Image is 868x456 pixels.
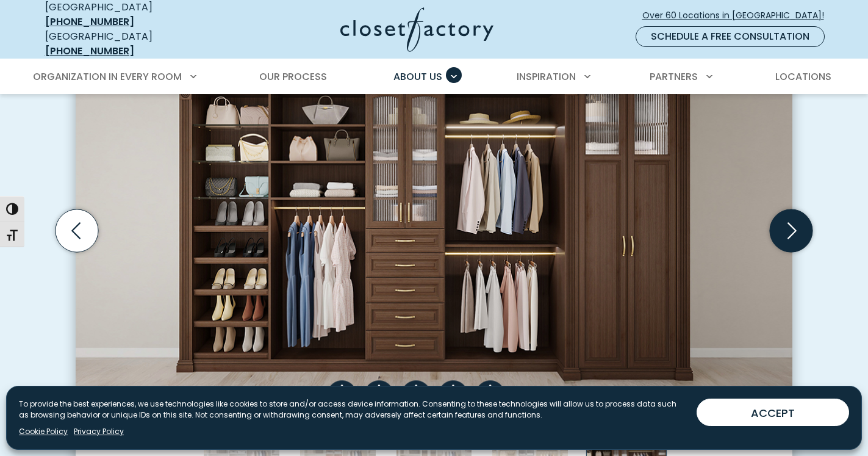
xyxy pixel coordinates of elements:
nav: Primary Menu [24,60,844,94]
a: Over 60 Locations in [GEOGRAPHIC_DATA]! [642,5,834,26]
span: Inspiration [517,70,576,84]
div: [GEOGRAPHIC_DATA] [45,29,222,59]
button: ACCEPT [697,399,849,426]
a: Schedule a Free Consultation [636,26,825,47]
p: To provide the best experiences, we use technologies like cookies to store and/or access device i... [19,399,687,421]
img: Closet Factory Logo [340,7,493,52]
a: Cookie Policy [19,426,68,437]
img: Budget options at Closet Factory Tier 5 [76,44,792,418]
span: Our Process [259,70,327,84]
span: Locations [775,70,831,84]
button: Previous slide [51,204,103,257]
span: Organization in Every Room [33,70,182,84]
a: [PHONE_NUMBER] [45,15,134,29]
span: Over 60 Locations in [GEOGRAPHIC_DATA]! [642,9,834,22]
a: [PHONE_NUMBER] [45,44,134,58]
button: Next slide [765,204,817,257]
span: About Us [393,70,442,84]
a: Privacy Policy [74,426,124,437]
span: Partners [650,70,698,84]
